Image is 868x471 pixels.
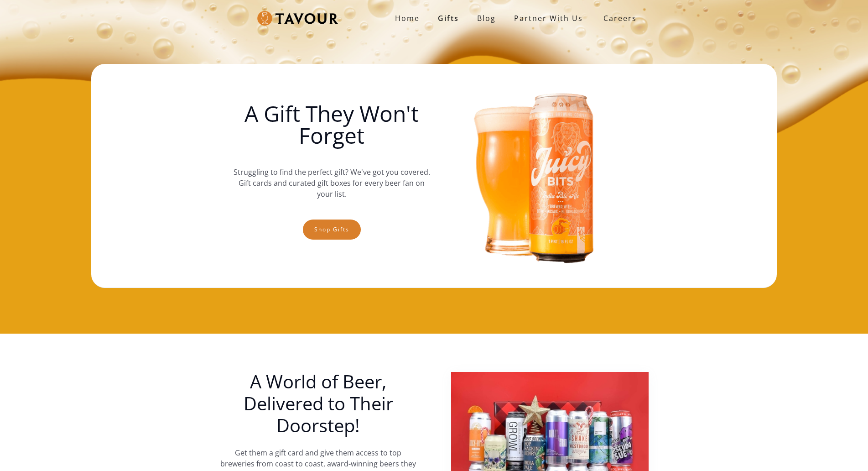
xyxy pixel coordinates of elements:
a: partner with us [505,9,592,27]
a: Blog [468,9,505,27]
a: Gifts [429,9,468,27]
strong: Careers [603,9,637,27]
a: Shop gifts [303,220,361,240]
a: Careers [592,5,644,31]
h1: A World of Beer, Delivered to Their Doorstep! [220,371,417,436]
p: Struggling to find the perfect gift? We've got you covered. Gift cards and curated gift boxes for... [233,157,430,209]
h1: A Gift They Won't Forget [233,103,430,147]
a: Home [386,9,429,27]
strong: Home [395,13,420,23]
